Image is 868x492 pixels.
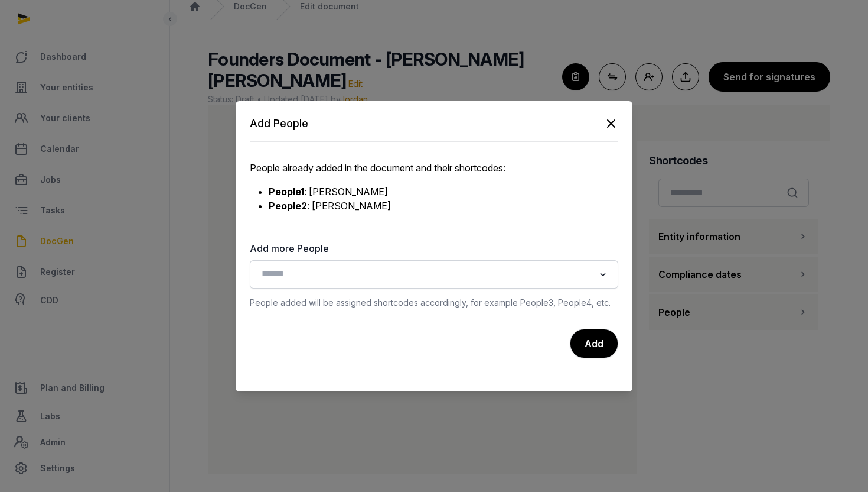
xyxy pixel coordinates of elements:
[269,199,618,213] li: : [PERSON_NAME]
[250,296,618,310] div: People added will be assigned shortcodes accordingly, for example People3, People4, etc.
[257,266,594,283] input: Search for option
[250,241,618,255] label: Add more People
[269,186,304,198] strong: People1
[256,264,612,285] div: Search for option
[269,200,307,212] strong: People2
[250,115,308,132] h5: Add People
[250,161,618,175] p: People already added in the document and their shortcodes:
[570,329,618,358] div: Add
[269,184,618,199] li: : [PERSON_NAME]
